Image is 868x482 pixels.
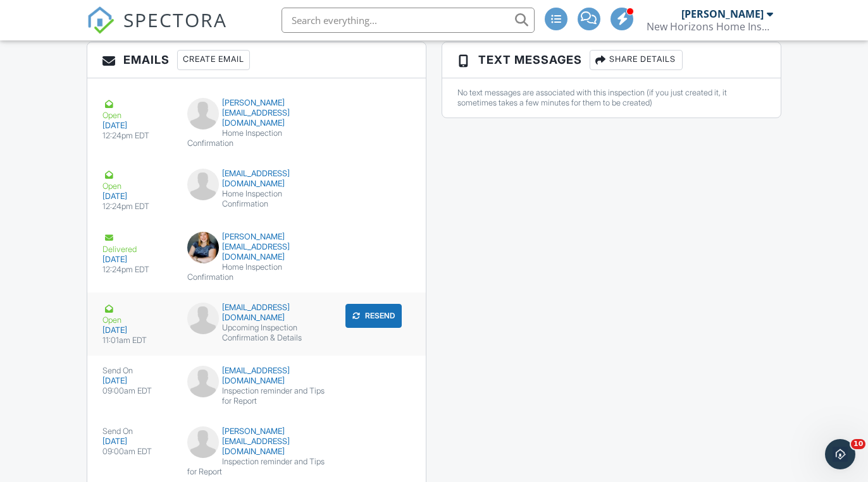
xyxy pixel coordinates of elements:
div: Open [102,169,172,191]
img: default-user-f0147aede5fd5fa78ca7ade42f37bd4542148d508eef1c3d3ea960f66861d68b.jpg [187,98,219,130]
div: Home Inspection Confirmation [187,189,326,209]
div: 09:00am EDT [102,447,172,457]
span: 10 [851,439,865,449]
button: Resend [345,304,402,328]
img: default-user-f0147aede5fd5fa78ca7ade42f37bd4542148d508eef1c3d3ea960f66861d68b.jpg [187,426,219,458]
div: 12:24pm EDT [102,202,172,212]
div: Share Details [590,50,683,70]
a: SPECTORA [87,17,227,44]
div: Delivered [102,232,172,255]
div: [DATE] [102,437,172,447]
input: Search everything... [282,8,535,33]
img: default-user-f0147aede5fd5fa78ca7ade42f37bd4542148d508eef1c3d3ea960f66861d68b.jpg [187,169,219,200]
div: Create Email [177,50,250,70]
div: 12:24pm EDT [102,131,172,141]
div: Send On [102,366,172,376]
div: [EMAIL_ADDRESS][DOMAIN_NAME] [187,169,326,189]
img: default-user-f0147aede5fd5fa78ca7ade42f37bd4542148d508eef1c3d3ea960f66861d68b.jpg [187,303,219,334]
div: [DATE] [102,191,172,202]
div: [DATE] [102,325,172,335]
div: Upcoming Inspection Confirmation & Details [187,323,326,343]
div: [PERSON_NAME][EMAIL_ADDRESS][DOMAIN_NAME] [187,232,326,262]
div: Home Inspection Confirmation [187,262,326,282]
div: Home Inspection Confirmation [187,128,326,148]
div: [PERSON_NAME][EMAIL_ADDRESS][DOMAIN_NAME] [187,98,326,128]
div: No text messages are associated with this inspection (if you just created it, it sometimes takes ... [457,88,766,108]
iframe: Intercom live chat [825,439,855,469]
div: [DATE] [102,255,172,265]
div: [DATE] [102,121,172,131]
div: Inspection reminder and Tips for Report [187,386,326,406]
img: default-user-f0147aede5fd5fa78ca7ade42f37bd4542148d508eef1c3d3ea960f66861d68b.jpg [187,366,219,397]
div: Open [102,98,172,121]
img: data [187,232,219,263]
div: Open [102,303,172,325]
div: [EMAIL_ADDRESS][DOMAIN_NAME] [187,303,326,323]
div: 09:00am EDT [102,386,172,396]
div: [EMAIL_ADDRESS][DOMAIN_NAME] [187,366,326,386]
span: SPECTORA [123,6,227,33]
div: [DATE] [102,376,172,386]
a: Open [DATE] 12:24pm EDT [PERSON_NAME][EMAIL_ADDRESS][DOMAIN_NAME] Home Inspection Confirmation [87,88,426,159]
div: 11:01am EDT [102,335,172,346]
a: Open [DATE] 12:24pm EDT [EMAIL_ADDRESS][DOMAIN_NAME] Home Inspection Confirmation [87,159,426,222]
div: 12:24pm EDT [102,265,172,275]
a: Open [DATE] 11:01am EDT [EMAIL_ADDRESS][DOMAIN_NAME] Upcoming Inspection Confirmation & Details R... [87,292,426,356]
h3: Emails [87,42,426,78]
div: [PERSON_NAME] [681,8,764,20]
div: New Horizons Home Inspections [647,20,773,33]
a: Delivered [DATE] 12:24pm EDT [PERSON_NAME][EMAIL_ADDRESS][DOMAIN_NAME] Home Inspection Confirmation [87,222,426,292]
div: [PERSON_NAME][EMAIL_ADDRESS][DOMAIN_NAME] [187,426,326,457]
h3: Text Messages [442,42,781,78]
div: Inspection reminder and Tips for Report [187,457,326,477]
img: The Best Home Inspection Software - Spectora [87,6,115,34]
div: Send On [102,426,172,437]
